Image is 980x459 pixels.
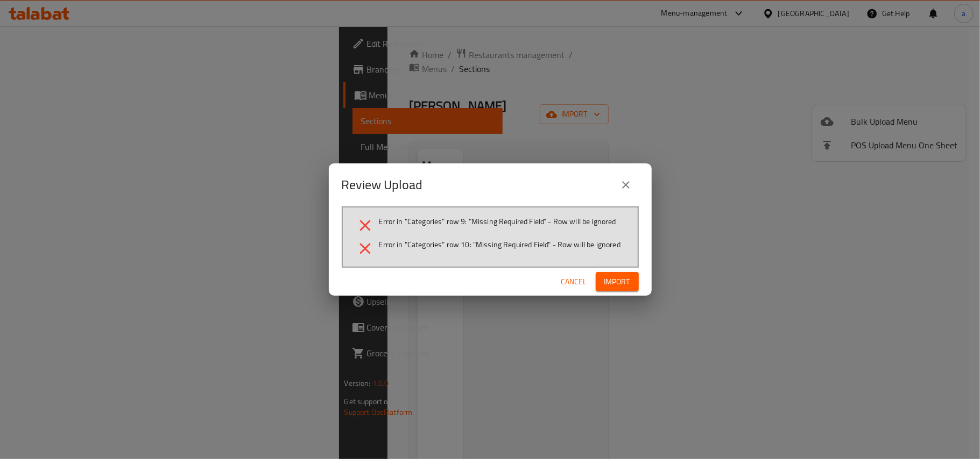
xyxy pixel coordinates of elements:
[561,275,587,289] span: Cancel
[613,172,639,198] button: close
[342,176,423,193] h2: Review Upload
[604,275,630,289] span: Import
[379,239,621,250] span: Error in "Categories" row 10: "Missing Required Field" - Row will be ignored
[557,272,591,292] button: Cancel
[379,216,616,227] span: Error in "Categories" row 9: "Missing Required Field" - Row will be ignored
[596,272,639,292] button: Import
